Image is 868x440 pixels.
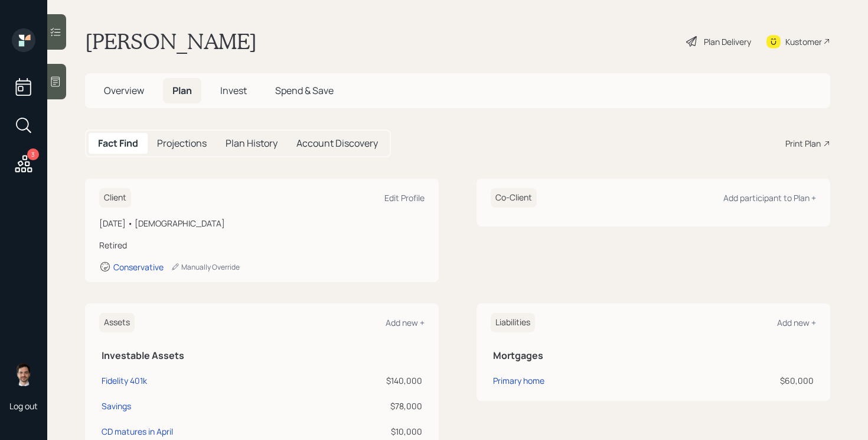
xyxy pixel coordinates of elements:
h5: Fact Find [98,138,138,149]
h6: Client [99,188,131,208]
span: Overview [104,84,144,97]
div: Manually Override [171,262,240,272]
div: Conservative [113,261,164,273]
h5: Plan History [226,138,278,149]
h5: Projections [157,138,207,149]
div: Add participant to Plan + [723,192,816,203]
h5: Account Discovery [296,138,378,149]
h5: Mortgages [493,350,814,361]
div: $10,000 [309,425,422,438]
div: Add new + [386,317,425,328]
span: Plan [172,84,192,97]
div: Plan Delivery [704,35,751,48]
div: Fidelity 401k [102,374,147,387]
div: $78,000 [309,400,422,412]
h5: Investable Assets [102,350,422,361]
div: Print Plan [785,137,821,150]
div: 3 [27,148,39,160]
img: jonah-coleman-headshot.png [12,363,35,386]
h6: Assets [99,313,135,332]
div: Log out [9,400,38,412]
span: Spend & Save [275,84,334,97]
div: [DATE] • [DEMOGRAPHIC_DATA] [99,217,425,229]
div: $140,000 [309,374,422,387]
div: Savings [102,400,131,412]
h6: Liabilities [491,313,535,332]
div: Primary home [493,374,544,387]
div: Edit Profile [384,192,425,203]
div: CD matures in April [102,425,173,438]
h1: [PERSON_NAME] [85,28,257,54]
div: Retired [99,239,425,251]
div: Add new + [777,317,816,328]
span: Invest [220,84,247,97]
div: Kustomer [785,35,822,48]
h6: Co-Client [491,188,537,208]
div: $60,000 [686,374,814,387]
